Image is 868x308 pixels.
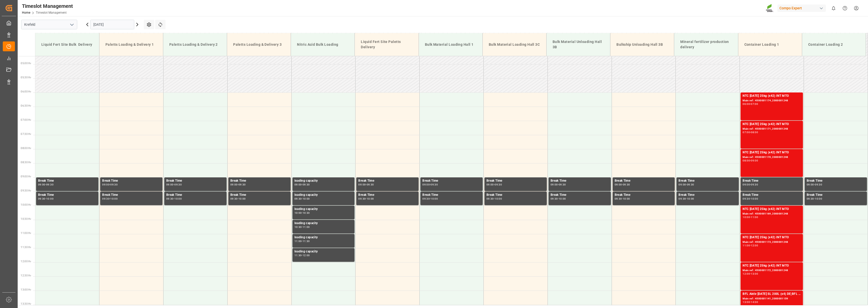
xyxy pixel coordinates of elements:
[615,198,622,200] div: 09:30
[45,198,46,200] div: -
[806,40,862,49] div: Container Loading 2
[21,302,31,305] span: 13:30 Hr
[487,40,542,49] div: Bulk Material Loading Hall 3C
[302,212,302,214] div: -
[303,226,310,228] div: 11:00
[551,178,609,183] div: Break Time
[743,292,801,297] div: BFL Aktiv [DATE] SL 200L (x4) DE;BFL Ca SL 200L (x4) CL,ES,LAT MTO
[743,178,801,183] div: Break Time
[38,193,96,198] div: Break Time
[623,183,630,186] div: 09:30
[551,183,558,186] div: 09:00
[294,193,353,198] div: loading capacity
[750,244,751,247] div: -
[558,183,559,186] div: -
[231,40,287,49] div: Paletts Loading & Delivery 3
[294,254,302,256] div: 11:30
[486,183,494,186] div: 09:00
[751,159,758,162] div: 09:00
[558,198,559,200] div: -
[615,193,673,198] div: Break Time
[679,178,737,183] div: Break Time
[751,198,758,200] div: 10:00
[358,178,417,183] div: Break Time
[21,119,31,121] span: 07:00 Hr
[743,93,801,99] div: NTC [DATE] 25kg (x42) INT MTO
[39,40,95,49] div: Liquid Fert Site Bulk Delivery
[743,268,801,273] div: Main ref : 4500001172, 2000001248
[623,198,630,200] div: 10:00
[743,263,801,268] div: NTC [DATE] 25kg (x42) INT MTO
[90,20,134,29] input: DD.MM.YYYY
[750,273,751,275] div: -
[303,240,310,242] div: 11:30
[743,216,750,218] div: 10:00
[807,193,865,198] div: Break Time
[110,198,118,200] div: 10:00
[21,203,31,206] span: 10:00 Hr
[743,301,750,303] div: 13:00
[495,198,502,200] div: 10:00
[294,235,353,240] div: loading capacity
[366,183,366,186] div: -
[294,198,302,200] div: 09:30
[687,183,694,186] div: 09:30
[777,5,826,12] div: Compo Expert
[167,40,223,49] div: Paletts Loading & Delivery 2
[102,193,160,198] div: Break Time
[367,183,374,186] div: 09:30
[366,198,366,200] div: -
[430,183,438,186] div: 09:30
[743,99,801,103] div: Main ref : 4500001174, 2000001248
[743,240,801,244] div: Main ref : 4500001173, 2000001248
[751,216,758,218] div: 11:00
[230,193,289,198] div: Break Time
[294,183,302,186] div: 09:00
[486,193,545,198] div: Break Time
[102,198,110,200] div: 09:30
[678,37,734,52] div: Mineral fertilizer production delivery
[21,274,31,277] span: 12:30 Hr
[21,175,31,178] span: 09:00 Hr
[302,183,302,186] div: -
[174,198,174,200] div: -
[486,178,545,183] div: Break Time
[38,183,45,186] div: 09:00
[750,198,751,200] div: -
[294,207,353,212] div: loading capacity
[294,226,302,228] div: 10:30
[743,103,750,105] div: 06:00
[743,183,750,186] div: 09:00
[686,183,687,186] div: -
[743,198,750,200] div: 09:30
[743,212,801,216] div: Main ref : 4500001169, 2000001248
[21,62,31,65] span: 05:00 Hr
[743,193,801,198] div: Break Time
[38,198,45,200] div: 09:30
[807,178,865,183] div: Break Time
[21,218,31,220] span: 10:30 Hr
[750,183,751,186] div: -
[359,37,414,52] div: Liquid Fert Site Paletts Delivery
[302,226,302,228] div: -
[21,246,31,249] span: 11:30 Hr
[166,183,174,186] div: 09:00
[615,178,673,183] div: Break Time
[559,183,566,186] div: 09:30
[174,183,182,186] div: 09:30
[551,193,609,198] div: Break Time
[743,273,750,275] div: 12:00
[21,161,31,164] span: 08:30 Hr
[615,183,622,186] div: 09:00
[686,198,687,200] div: -
[751,244,758,247] div: 12:00
[110,183,118,186] div: 09:30
[750,103,751,105] div: -
[807,198,814,200] div: 09:30
[742,40,798,49] div: Container Loading 1
[815,198,822,200] div: 10:00
[486,198,494,200] div: 09:30
[68,21,75,29] button: open menu
[358,183,366,186] div: 09:00
[294,178,353,183] div: loading capacity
